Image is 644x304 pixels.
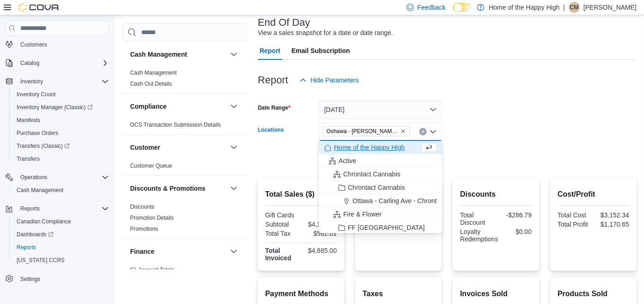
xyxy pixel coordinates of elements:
[228,183,239,194] button: Discounts & Promotions
[258,17,310,28] h3: End Of Day
[319,194,442,208] button: Ottawa - Carling Ave - Chrontact Cannabis
[13,242,109,253] span: Reports
[13,89,109,100] span: Inventory Count
[130,226,158,232] a: Promotions
[303,247,337,254] div: $4,885.00
[9,241,113,254] button: Reports
[130,163,172,169] a: Customer Queue
[123,67,247,93] div: Cash Management
[265,288,337,299] h2: Payment Methods
[123,160,247,175] div: Customer
[17,39,51,50] a: Customers
[2,57,113,70] button: Catalog
[130,122,221,128] a: OCS Transaction Submission Details
[9,101,113,114] a: Inventory Manager (Classic)
[228,101,239,112] button: Compliance
[319,100,442,119] button: [DATE]
[258,28,393,38] div: View a sales snapshot for a date or date range.
[17,203,43,214] button: Reports
[348,183,405,192] span: Chrontact Cannabis
[130,121,221,129] span: OCS Transaction Submission Details
[17,203,109,214] span: Reports
[20,41,47,48] span: Customers
[130,267,174,273] a: GL Account Totals
[20,59,39,67] span: Catalog
[584,2,637,13] p: [PERSON_NAME]
[130,80,172,88] span: Cash Out Details
[17,117,40,124] span: Manifests
[265,189,337,200] h2: Total Sales ($)
[9,254,113,267] button: [US_STATE] CCRS
[130,247,227,256] button: Finance
[228,49,239,60] button: Cash Management
[558,189,629,200] h2: Cost/Profit
[327,127,399,136] span: Oshawa - [PERSON_NAME] St - Friendly Stranger
[2,202,113,215] button: Reports
[453,12,453,12] span: Dark Mode
[2,272,113,286] button: Settings
[130,50,227,59] button: Cash Management
[130,214,174,222] span: Promotion Details
[17,172,51,183] button: Operations
[130,69,177,76] span: Cash Management
[595,221,629,228] div: $1,170.65
[17,187,63,194] span: Cash Management
[303,221,337,228] div: $4,322.99
[595,211,629,219] div: $3,152.34
[13,153,109,164] span: Transfers
[502,228,532,235] div: $0.00
[17,231,54,238] span: Dashboards
[2,171,113,184] button: Operations
[453,3,472,12] input: Dark Mode
[558,221,592,228] div: Total Profit
[13,102,96,113] a: Inventory Manager (Classic)
[13,242,40,253] a: Reports
[130,184,205,193] h3: Discounts & Promotions
[460,288,531,299] h2: Invoices Sold
[13,153,43,164] a: Transfers
[296,71,363,89] button: Hide Parameters
[20,205,40,212] span: Reports
[17,172,109,183] span: Operations
[570,2,579,13] span: CM
[13,140,73,152] a: Transfers (Classic)
[9,114,113,127] button: Manifests
[419,128,427,135] button: Clear input
[489,2,560,13] p: Home of the Happy High
[13,255,68,266] a: [US_STATE] CCRS
[334,143,405,152] span: Home of the Happy High
[348,223,425,232] span: FF [GEOGRAPHIC_DATA]
[322,126,410,136] span: Oshawa - Gibb St - Friendly Stranger
[303,230,337,237] div: $562.01
[343,170,400,179] span: Chrontact Cannabis
[460,211,494,226] div: Total Discount
[13,185,109,196] span: Cash Management
[13,115,44,126] a: Manifests
[265,211,299,219] div: Gift Cards
[460,189,531,200] h2: Discounts
[130,204,155,210] a: Discounts
[352,196,474,205] span: Ottawa - Carling Ave - Chrontact Cannabis
[228,246,239,257] button: Finance
[265,247,292,262] strong: Total Invoiced
[498,211,532,219] div: -$286.79
[130,215,174,221] a: Promotion Details
[17,104,93,111] span: Inventory Manager (Classic)
[9,228,113,241] a: Dashboards
[563,2,565,13] p: |
[130,81,172,87] a: Cash Out Details
[558,288,629,299] h2: Products Sold
[319,141,442,154] button: Home of the Happy High
[17,155,40,163] span: Transfers
[13,229,109,240] span: Dashboards
[429,128,437,135] button: Close list of options
[17,218,71,225] span: Canadian Compliance
[13,102,109,113] span: Inventory Manager (Classic)
[258,104,291,111] label: Date Range
[130,162,172,170] span: Customer Queue
[17,76,47,87] button: Inventory
[260,41,280,60] span: Report
[258,126,284,134] label: Locations
[319,221,442,234] button: FF [GEOGRAPHIC_DATA]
